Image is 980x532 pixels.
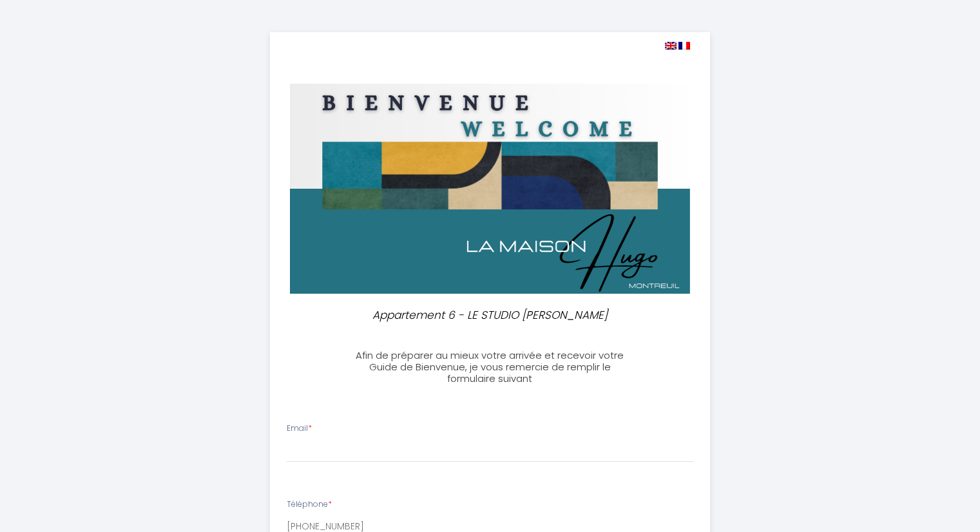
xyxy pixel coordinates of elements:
img: fr.png [678,42,690,50]
img: en.png [665,42,677,50]
label: Email [287,423,312,435]
h3: Afin de préparer au mieux votre arrivée et recevoir votre Guide de Bienvenue, je vous remercie de... [347,350,633,385]
label: Téléphone [287,499,332,511]
p: Appartement 6 - LE STUDIO [PERSON_NAME] [352,307,628,324]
